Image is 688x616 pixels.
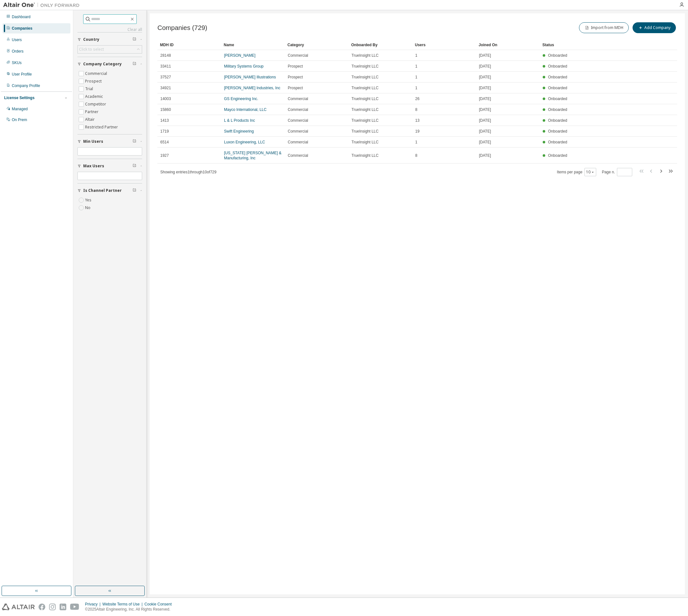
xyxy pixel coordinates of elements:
[160,170,216,174] span: Showing entries 1 through 10 of 729
[479,118,491,123] span: [DATE]
[415,118,419,123] span: 13
[479,75,491,80] span: [DATE]
[479,129,491,134] span: [DATE]
[548,129,567,134] span: Onboarded
[415,64,417,69] span: 1
[548,53,567,58] span: Onboarded
[160,153,169,158] span: 1927
[85,93,104,100] label: Academic
[288,118,308,123] span: Commercial
[77,134,142,149] button: Min Users
[224,140,265,144] a: Luxon Engineering, LLC
[288,64,303,69] span: Prospect
[85,108,100,116] label: Partner
[77,57,142,71] button: Company Category
[85,77,103,85] label: Prospect
[39,604,45,610] img: facebook.svg
[160,129,169,134] span: 1719
[85,85,94,93] label: Trial
[224,86,280,90] a: [PERSON_NAME] Industries, Inc
[85,116,96,123] label: Altair
[160,64,171,69] span: 33411
[85,100,107,108] label: Competitor
[12,14,31,19] div: Dashboard
[548,140,567,144] span: Onboarded
[160,85,171,91] span: 34921
[602,168,632,176] span: Page n.
[548,118,567,123] span: Onboarded
[479,140,491,145] span: [DATE]
[160,53,171,58] span: 28148
[133,188,136,193] span: Clear filter
[288,153,308,158] span: Commercial
[224,64,264,69] a: Military Systems Group
[288,96,308,101] span: Commercial
[224,107,266,112] a: Mayco International, LLC
[12,60,22,65] div: SKUs
[83,62,122,67] span: Company Category
[288,129,308,134] span: Commercial
[224,75,276,79] a: [PERSON_NAME] Illustrations
[160,75,171,80] span: 37527
[77,184,142,198] button: Is Channel Partner
[2,604,35,610] img: altair_logo.svg
[3,2,83,8] img: Altair One
[287,40,346,50] div: Category
[288,85,303,91] span: Prospect
[415,140,417,145] span: 1
[548,97,567,101] span: Onboarded
[85,196,93,204] label: Yes
[479,85,491,91] span: [DATE]
[479,153,491,158] span: [DATE]
[351,40,410,50] div: Onboarded By
[224,118,255,123] a: L & L Products Inc
[224,129,254,134] a: Swift Engineering
[479,96,491,101] span: [DATE]
[586,170,595,175] button: 10
[83,37,99,42] span: Country
[633,22,676,33] button: Add Company
[351,85,379,91] span: TrueInsight LLC
[83,163,104,169] span: Max Users
[12,83,40,88] div: Company Profile
[133,37,136,42] span: Clear filter
[12,26,33,31] div: Companies
[415,75,417,80] span: 1
[12,117,27,122] div: On Prem
[12,72,32,77] div: User Profile
[415,153,417,158] span: 8
[12,106,28,112] div: Managed
[288,53,308,58] span: Commercial
[351,140,379,145] span: TrueInsight LLC
[79,47,104,52] div: Click to select
[479,40,537,50] div: Joined On
[548,75,567,79] span: Onboarded
[548,153,567,158] span: Onboarded
[415,85,417,91] span: 1
[77,27,142,32] a: Clear all
[133,62,136,67] span: Clear filter
[49,604,56,610] img: instagram.svg
[548,64,567,69] span: Onboarded
[133,139,136,144] span: Clear filter
[351,118,379,123] span: TrueInsight LLC
[12,49,24,54] div: Orders
[548,107,567,112] span: Onboarded
[77,159,142,173] button: Max Users
[160,40,219,50] div: MDH ID
[288,107,308,112] span: Commercial
[415,107,417,112] span: 8
[579,22,629,33] button: Import from MDH
[224,53,256,58] a: [PERSON_NAME]
[415,129,419,134] span: 19
[288,75,303,80] span: Prospect
[144,602,175,607] div: Cookie Consent
[12,37,22,42] div: Users
[85,602,102,607] div: Privacy
[351,129,379,134] span: TrueInsight LLC
[133,163,136,169] span: Clear filter
[351,75,379,80] span: TrueInsight LLC
[60,604,66,610] img: linkedin.svg
[479,64,491,69] span: [DATE]
[351,64,379,69] span: TrueInsight LLC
